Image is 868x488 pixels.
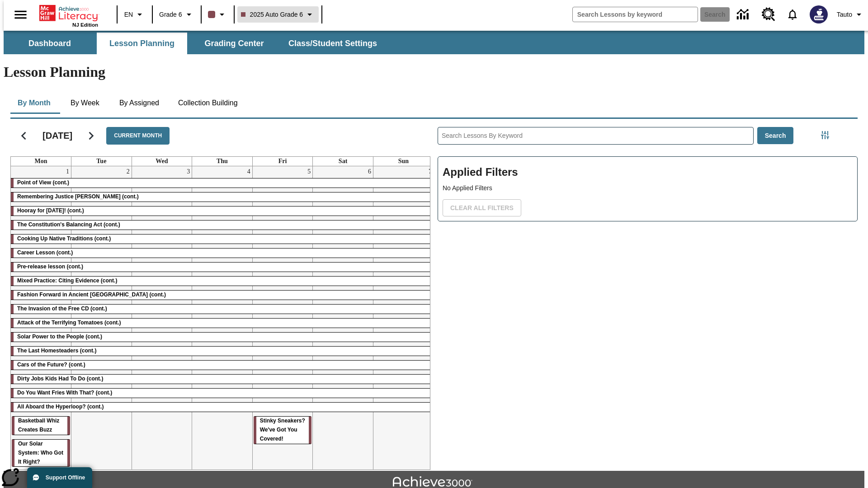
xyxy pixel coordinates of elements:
span: Lesson Planning [109,38,175,49]
span: Do You Want Fries With That? (cont.) [17,389,112,396]
span: Cars of the Future? (cont.) [17,361,85,368]
span: Support Offline [46,474,85,481]
span: All Aboard the Hyperloop? (cont.) [17,404,104,410]
a: Thursday [215,157,230,166]
a: Home [39,4,98,22]
div: Cars of the Future? (cont.) [11,361,434,370]
div: Pre-release lesson (cont.) [11,263,434,272]
td: September 5, 2025 [252,166,313,471]
button: Current Month [106,127,170,145]
span: Basketball Whiz Creates Buzz [18,418,59,433]
button: Dashboard [5,33,95,54]
td: September 1, 2025 [11,166,71,471]
span: Career Lesson (cont.) [17,249,73,256]
td: September 2, 2025 [71,166,132,471]
p: No Applied Filters [443,183,853,193]
button: By Assigned [112,92,166,114]
button: Language: EN, Select a language [120,6,149,23]
div: Career Lesson (cont.) [11,249,434,258]
button: Class: 2025 Auto Grade 6, Select your class [237,6,319,23]
div: Our Solar System: Who Got It Right? [12,440,70,467]
td: September 7, 2025 [373,166,434,471]
input: search field [573,7,698,22]
span: Hooray for Constitution Day! (cont.) [17,207,84,214]
div: Attack of the Terrifying Tomatoes (cont.) [11,319,434,328]
span: Pre-release lesson (cont.) [17,263,83,270]
button: Next [80,124,103,147]
div: Applied Filters [438,156,858,221]
button: Select a new avatar [804,3,833,26]
a: Sunday [396,157,410,166]
a: September 4, 2025 [245,166,252,177]
a: Notifications [781,3,804,26]
span: The Constitution's Balancing Act (cont.) [17,221,120,228]
div: The Invasion of the Free CD (cont.) [11,305,434,314]
span: Grading Center [204,38,264,49]
input: Search Lessons By Keyword [438,127,753,144]
a: September 5, 2025 [306,166,312,177]
td: September 6, 2025 [313,166,373,471]
button: Previous [12,124,35,147]
span: 2025 Auto Grade 6 [241,10,303,19]
span: Class/Student Settings [288,38,377,49]
span: Solar Power to the People (cont.) [17,333,102,340]
h2: Applied Filters [443,161,853,183]
span: Tauto [837,10,852,19]
button: By Month [10,92,58,114]
a: September 3, 2025 [185,166,192,177]
a: Friday [277,157,289,166]
h2: [DATE] [42,130,72,141]
div: Basketball Whiz Creates Buzz [12,417,70,435]
button: Lesson Planning [97,33,187,54]
div: Mixed Practice: Citing Evidence (cont.) [11,277,434,286]
button: Grading Center [189,33,279,54]
a: Wednesday [154,157,170,166]
div: The Constitution's Balancing Act (cont.) [11,221,434,230]
div: Do You Want Fries With That? (cont.) [11,389,434,398]
a: Monday [33,157,49,166]
div: The Last Homesteaders (cont.) [11,347,434,356]
button: Profile/Settings [833,6,868,23]
a: September 7, 2025 [427,166,434,177]
span: Fashion Forward in Ancient Rome (cont.) [17,291,166,298]
button: Grade: Grade 6, Select a grade [156,6,198,23]
td: September 4, 2025 [192,166,253,471]
button: Class/Student Settings [281,33,384,54]
div: Cooking Up Native Traditions (cont.) [11,235,434,244]
h1: Lesson Planning [4,64,864,80]
a: September 1, 2025 [64,166,71,177]
div: Fashion Forward in Ancient Rome (cont.) [11,291,434,300]
span: Attack of the Terrifying Tomatoes (cont.) [17,319,121,326]
div: SubNavbar [4,33,385,54]
a: September 6, 2025 [366,166,373,177]
button: Support Offline [27,467,92,488]
button: Class color is dark brown. Change class color [204,6,231,23]
div: Home [39,3,98,28]
button: Filters Side menu [816,126,834,144]
a: September 2, 2025 [125,166,132,177]
span: Point of View (cont.) [17,179,69,186]
button: Open side menu [7,1,34,28]
span: Dashboard [28,38,71,49]
img: Avatar [810,5,828,23]
button: By Week [62,92,108,114]
a: Resource Center, Will open in new tab [756,2,781,27]
span: Mixed Practice: Citing Evidence (cont.) [17,277,117,284]
div: Dirty Jobs Kids Had To Do (cont.) [11,375,434,384]
button: Search [757,127,794,145]
button: Collection Building [171,92,245,114]
a: Saturday [337,157,349,166]
div: Stinky Sneakers? We've Got You Covered! [254,417,312,444]
span: The Last Homesteaders (cont.) [17,347,96,354]
span: Grade 6 [159,10,182,19]
span: Our Solar System: Who Got It Right? [18,441,63,465]
div: Solar Power to the People (cont.) [11,333,434,342]
span: Dirty Jobs Kids Had To Do (cont.) [17,375,103,382]
span: Cooking Up Native Traditions (cont.) [17,235,111,242]
a: Data Center [731,2,756,27]
div: Point of View (cont.) [11,178,434,188]
div: SubNavbar [4,31,864,54]
div: All Aboard the Hyperloop? (cont.) [11,403,434,412]
span: EN [124,10,133,19]
div: Hooray for Constitution Day! (cont.) [11,206,434,216]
